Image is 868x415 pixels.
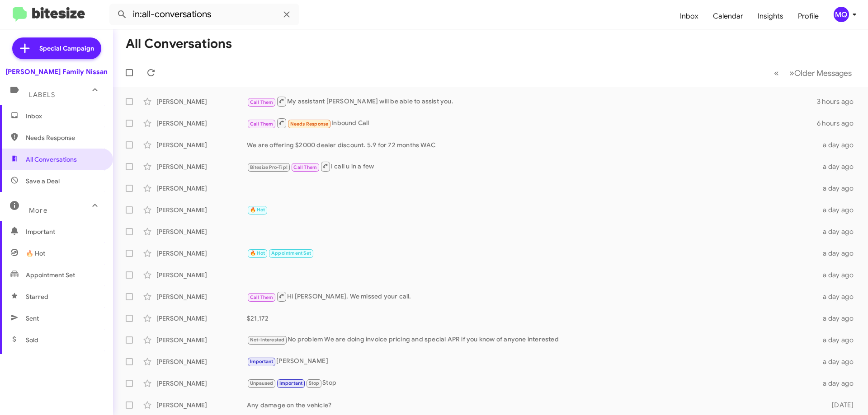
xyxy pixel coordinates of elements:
[784,64,857,82] button: Next
[250,337,285,343] span: Not-Interested
[26,314,39,323] span: Sent
[247,378,817,388] div: Stop
[156,227,247,236] div: [PERSON_NAME]
[271,250,311,256] span: Appointment Set
[26,336,38,345] span: Sold
[247,401,817,410] div: Any damage on the vehicle?
[769,64,784,82] button: Previous
[290,121,329,127] span: Needs Response
[156,140,247,149] div: [PERSON_NAME]
[39,44,94,53] span: Special Campaign
[156,205,247,214] div: [PERSON_NAME]
[156,119,247,128] div: [PERSON_NAME]
[156,314,247,323] div: [PERSON_NAME]
[673,3,706,29] a: Inbox
[817,119,861,128] div: 6 hours ago
[26,177,60,186] span: Save a Deal
[126,37,232,51] h1: All Conversations
[156,184,247,193] div: [PERSON_NAME]
[817,270,861,280] div: a day ago
[789,67,794,79] span: »
[26,292,48,301] span: Starred
[750,3,791,29] a: Insights
[309,380,320,386] span: Stop
[250,359,274,364] span: Important
[817,379,861,388] div: a day ago
[817,314,861,323] div: a day ago
[247,140,817,149] div: We are offering $2000 dealer discount. 5.9 for 72 months WAC
[247,161,817,172] div: I call u in a few
[817,205,861,214] div: a day ago
[826,7,858,22] button: MQ
[706,3,750,29] a: Calendar
[279,380,303,386] span: Important
[26,227,103,236] span: Important
[817,249,861,258] div: a day ago
[156,336,247,345] div: [PERSON_NAME]
[769,64,857,82] nav: Page navigation example
[5,67,108,76] div: [PERSON_NAME] Family Nissan
[156,162,247,171] div: [PERSON_NAME]
[156,379,247,388] div: [PERSON_NAME]
[834,7,849,22] div: MQ
[250,164,288,170] span: Bitesize Pro-Tip!
[250,294,274,300] span: Call Them
[794,68,852,78] span: Older Messages
[156,357,247,366] div: [PERSON_NAME]
[26,249,45,258] span: 🔥 Hot
[817,140,861,149] div: a day ago
[817,292,861,301] div: a day ago
[774,67,779,79] span: «
[817,227,861,236] div: a day ago
[293,164,317,170] span: Call Them
[156,401,247,410] div: [PERSON_NAME]
[26,155,77,164] span: All Conversations
[26,270,75,280] span: Appointment Set
[26,133,103,142] span: Needs Response
[250,250,265,256] span: 🔥 Hot
[791,3,826,29] a: Profile
[247,356,817,367] div: [PERSON_NAME]
[250,207,265,213] span: 🔥 Hot
[247,291,817,302] div: Hi [PERSON_NAME]. We missed your call.
[156,292,247,301] div: [PERSON_NAME]
[250,99,274,105] span: Call Them
[26,112,103,121] span: Inbox
[817,97,861,106] div: 3 hours ago
[817,336,861,345] div: a day ago
[247,117,817,129] div: Inbound Call
[817,184,861,193] div: a day ago
[29,91,55,99] span: Labels
[247,335,817,345] div: No problem We are doing invoice pricing and special APR if you know of anyone interested
[250,121,274,127] span: Call Them
[817,401,861,410] div: [DATE]
[156,97,247,106] div: [PERSON_NAME]
[247,314,817,323] div: $21,172
[12,37,101,59] a: Special Campaign
[817,357,861,366] div: a day ago
[156,270,247,280] div: [PERSON_NAME]
[109,4,299,25] input: Search
[29,206,47,214] span: More
[247,96,817,107] div: My assistant [PERSON_NAME] will be able to assist you.
[250,380,274,386] span: Unpaused
[817,162,861,171] div: a day ago
[156,249,247,258] div: [PERSON_NAME]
